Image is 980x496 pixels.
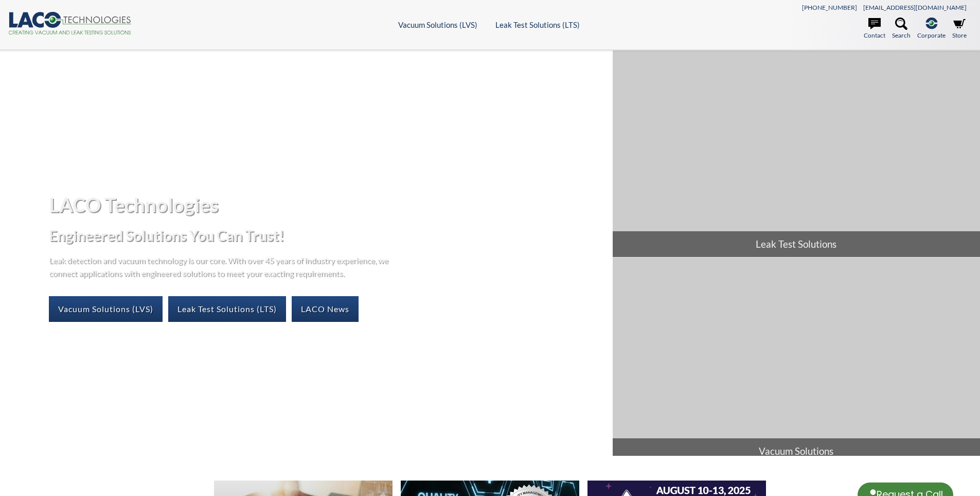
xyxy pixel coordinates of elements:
[49,226,604,245] h2: Engineered Solutions You Can Trust!
[49,192,604,217] h1: LACO Technologies
[613,438,980,464] span: Vacuum Solutions
[398,20,477,29] a: Vacuum Solutions (LVS)
[802,4,857,11] a: [PHONE_NUMBER]
[613,50,980,257] a: Leak Test Solutions
[952,18,967,40] a: Store
[495,20,580,29] a: Leak Test Solutions (LTS)
[613,231,980,257] span: Leak Test Solutions
[917,30,946,40] span: Corporate
[49,296,163,322] a: Vacuum Solutions (LVS)
[864,18,885,40] a: Contact
[863,4,967,11] a: [EMAIL_ADDRESS][DOMAIN_NAME]
[892,18,911,40] a: Search
[292,296,359,322] a: LACO News
[49,253,394,280] p: Leak detection and vacuum technology is our core. With over 45 years of industry experience, we c...
[168,296,286,322] a: Leak Test Solutions (LTS)
[613,258,980,464] a: Vacuum Solutions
